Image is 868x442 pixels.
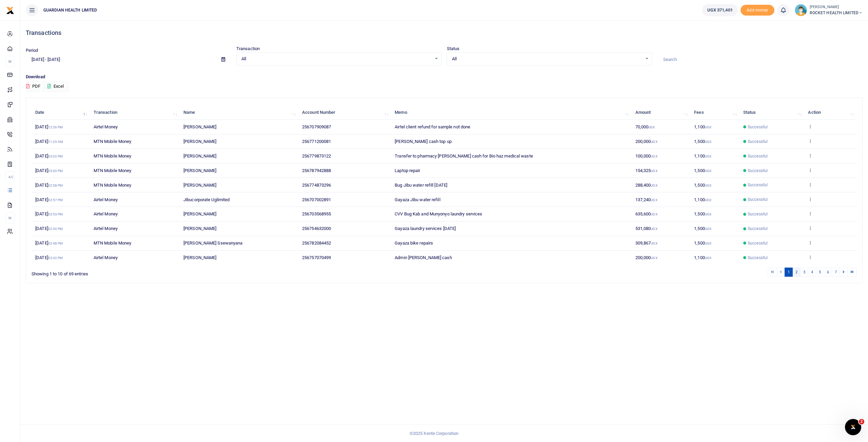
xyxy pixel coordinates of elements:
[707,7,733,14] span: UGX 371,401
[694,183,711,188] span: 1,500
[635,197,657,202] span: 137,240
[183,226,216,231] span: [PERSON_NAME]
[741,5,774,16] span: Add money
[395,124,470,129] span: Airtel client refund for sample not done
[699,4,741,16] li: Wallet ballance
[26,54,216,65] input: select period
[694,153,711,159] span: 1,100
[651,227,657,231] small: UGX
[824,268,832,277] a: 6
[302,240,331,246] span: 256782084452
[48,212,63,216] small: 02:53 PM
[35,139,63,144] span: [DATE]
[694,226,711,231] span: 1,500
[236,45,260,52] label: Transaction
[42,81,70,92] button: Excel
[705,125,711,129] small: UGX
[32,105,90,120] th: Date: activate to sort column descending
[447,45,460,52] label: Status
[183,211,216,216] span: [PERSON_NAME]
[635,211,657,216] span: 635,600
[94,153,132,159] span: MTN Mobile Money
[48,140,63,144] small: 11:25 AM
[94,226,118,231] span: Airtel Money
[395,226,456,231] span: Gayaza laundry services [DATE]
[302,183,331,188] span: 256774873296
[810,4,863,10] small: [PERSON_NAME]
[35,211,63,216] span: [DATE]
[48,184,63,187] small: 02:58 PM
[631,105,690,120] th: Amount: activate to sort column ascending
[635,168,657,173] span: 154,325
[48,125,63,129] small: 12:26 PM
[810,10,863,16] span: ROCKET HEALTH LIMITED
[694,240,711,246] span: 1,500
[395,139,452,144] span: [PERSON_NAME] cash top up
[694,211,711,216] span: 1,500
[705,241,711,245] small: UGX
[35,197,63,202] span: [DATE]
[748,240,768,246] span: Successful
[302,139,331,144] span: 256771200081
[395,183,447,188] span: Bug Jibu water refill [DATE]
[748,139,768,145] span: Successful
[302,168,331,173] span: 256787942888
[48,256,63,260] small: 02:42 PM
[5,171,15,183] li: Ac
[241,56,432,62] span: All
[804,105,857,120] th: Action: activate to sort column ascending
[657,54,863,65] input: Search
[298,105,391,120] th: Account Number: activate to sort column ascending
[302,153,331,159] span: 256779873122
[651,241,657,245] small: UGX
[35,183,63,188] span: [DATE]
[94,183,132,188] span: MTN Mobile Money
[635,153,657,159] span: 100,000
[705,169,711,173] small: UGX
[808,268,816,277] a: 4
[94,255,118,260] span: Airtel Money
[795,4,863,16] a: profile-user [PERSON_NAME] ROCKET HEALTH LIMITED
[35,124,63,129] span: [DATE]
[748,182,768,188] span: Successful
[183,139,216,144] span: [PERSON_NAME]
[302,124,331,129] span: 256707909087
[651,198,657,202] small: UGX
[6,7,14,13] a: logo-small logo-large logo-large
[395,153,533,159] span: Transfer to pharmacy [PERSON_NAME] cash for Bio haz medical waste
[702,4,738,16] a: UGX 371,401
[748,226,768,232] span: Successful
[35,153,63,159] span: [DATE]
[694,168,711,173] span: 1,500
[694,124,711,129] span: 1,100
[690,105,739,120] th: Fees: activate to sort column ascending
[183,183,216,188] span: [PERSON_NAME]
[26,29,863,37] h4: Transactions
[748,211,768,217] span: Successful
[302,226,331,231] span: 256754632000
[795,4,807,16] img: profile-user
[452,56,642,62] span: All
[635,139,657,144] span: 200,000
[785,268,793,277] a: 1
[48,227,63,231] small: 02:50 PM
[94,211,118,216] span: Airtel Money
[705,140,711,144] small: UGX
[391,105,631,120] th: Memo: activate to sort column ascending
[845,419,861,435] iframe: Intercom live chat
[183,197,230,202] span: Jibucorporate Uglimited
[94,168,132,173] span: MTN Mobile Money
[800,268,808,277] a: 3
[48,169,63,173] small: 03:00 PM
[739,105,805,120] th: Status: activate to sort column ascending
[705,212,711,216] small: UGX
[816,268,824,277] a: 5
[395,168,420,173] span: Laptop repair
[651,140,657,144] small: UGX
[183,168,216,173] span: [PERSON_NAME]
[748,196,768,203] span: Successful
[48,241,63,245] small: 02:48 PM
[859,419,864,424] span: 2
[635,124,655,129] span: 70,000
[48,154,63,158] small: 03:02 PM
